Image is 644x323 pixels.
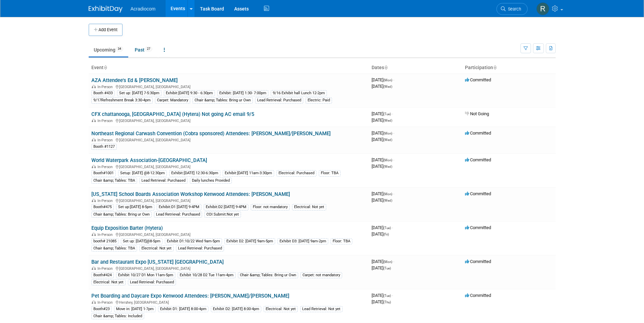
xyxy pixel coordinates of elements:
div: Exhibit D1:10/22 Wed 9am-5pm [165,238,222,244]
span: - [393,130,394,136]
div: Set up:[DATE] 8-5pm [116,204,154,210]
div: Electrical: Not yet [264,306,298,312]
div: Exhibit:D2 [DATE] 9-4PM [204,204,248,210]
th: Participation [462,62,556,74]
span: (Wed) [383,85,392,88]
a: Upcoming34 [89,43,128,56]
div: Booth#424 [91,272,114,278]
div: [GEOGRAPHIC_DATA], [GEOGRAPHIC_DATA] [91,198,366,203]
span: Not Going [465,111,489,116]
div: Electrical: Not yet [292,204,326,210]
div: Booth #1127 [91,144,117,150]
img: In-Person Event [92,266,96,270]
div: [GEOGRAPHIC_DATA], [GEOGRAPHIC_DATA] [91,137,366,142]
div: Lead Retrieval: Purchased [154,211,202,218]
a: Pet Boarding and Daycare Expo Kenwood Attendees: [PERSON_NAME]/[PERSON_NAME] [91,293,289,299]
a: Equip Exposition Barter (Hytera) [91,225,163,231]
span: (Wed) [383,138,392,142]
span: (Wed) [383,199,392,202]
span: [DATE] [372,137,392,142]
div: Exhibit 10/28 D2 Tue 11am-4pm [178,272,236,278]
div: Exhibit: [DATE] 1:30- 7:00pm [217,90,268,96]
div: Exhibit:D1 [DATE] 9-4PM [157,204,201,210]
a: [US_STATE] School Boards Association Workshop Kenwood Attendees: [PERSON_NAME] [91,191,290,197]
span: Committed [465,293,491,298]
div: Chair &amp; Tables: TBA [91,178,137,184]
a: Sort by Event Name [104,65,107,70]
div: Carpet: not mandatory [301,272,342,278]
div: Chair &amp; Tables: TBA [91,245,137,251]
img: In-Person Event [92,300,96,304]
span: Committed [465,77,491,82]
div: Exhibit D2: [DATE] 8:00-4pm [211,306,261,312]
a: Past27 [130,43,157,56]
span: [DATE] [372,225,393,230]
div: Set up: [DATE] 7-5:30pm [117,90,161,96]
span: [DATE] [372,111,393,116]
a: Bar and Restaurant Expo [US_STATE] [GEOGRAPHIC_DATA] [91,259,224,265]
img: In-Person Event [92,199,96,202]
span: In-Person [97,119,115,123]
span: [DATE] [372,299,391,304]
div: 9/16 Exhibit hall Lunch 12-2pm [271,90,327,96]
div: Exhibit D1: [DATE] 8:00-4pm [158,306,208,312]
img: In-Person Event [92,138,96,141]
span: [DATE] [372,84,392,89]
span: (Tue) [383,294,391,298]
a: Sort by Start Date [384,65,387,70]
span: (Mon) [383,78,392,82]
div: Lead Retrieval: Not yet [300,306,342,312]
span: [DATE] [372,259,394,264]
span: [DATE] [372,231,389,237]
span: [DATE] [372,130,394,136]
div: Lead Retrieval: Purchased [139,178,187,184]
div: Electrical: Not yet [91,279,126,285]
span: In-Person [97,138,115,142]
a: World Waterpark Association-[GEOGRAPHIC_DATA] [91,157,207,163]
div: Electrical: Purchased [276,170,316,176]
span: 34 [116,46,123,52]
div: booth# 21085 [91,238,118,244]
img: In-Person Event [92,119,96,122]
span: In-Person [97,233,115,237]
span: [DATE] [372,77,394,82]
span: (Mon) [383,132,392,135]
div: Exhibit 10/27 D1 Mon 11am-5pm [116,272,175,278]
div: Booth#475 [91,204,114,210]
div: COI Submit:Not yet [204,211,241,218]
span: Acradiocom [131,6,156,12]
div: 9/17Refreshment Break 3:30-4pm [91,97,153,103]
div: Chair &amp; Tables: Included [91,313,144,319]
span: (Mon) [383,158,392,162]
span: Committed [465,259,491,264]
span: (Wed) [383,119,392,122]
div: Set up: [DATE]@8-5pm [121,238,162,244]
div: Electric: Paid [306,97,332,103]
div: [GEOGRAPHIC_DATA], [GEOGRAPHIC_DATA] [91,231,366,237]
span: Committed [465,130,491,136]
div: [GEOGRAPHIC_DATA], [GEOGRAPHIC_DATA] [91,118,366,123]
div: Booth #433 [91,90,115,96]
span: In-Person [97,165,115,169]
div: Exhibit:[DATE] 12:30-6:30pm [169,170,220,176]
div: Electrical: Not yet [139,245,174,251]
div: Lead Retrieval: Purchased [176,245,224,251]
div: Exhibit D3: [DATE] 9am-2pm [277,238,328,244]
a: Northeast Regional Carwash Convention (Cobra sponsored) Attendees: [PERSON_NAME]/[PERSON_NAME] [91,130,331,137]
a: Sort by Participation Type [493,65,496,70]
img: In-Person Event [92,165,96,168]
span: [DATE] [372,157,394,162]
div: Move in: [DATE] 1-7pm [114,306,156,312]
div: Lead Retrieval: Purchased [128,279,176,285]
div: [GEOGRAPHIC_DATA], [GEOGRAPHIC_DATA] [91,265,366,271]
span: (Mon) [383,260,392,264]
span: [DATE] [372,198,392,203]
div: Carpet: Mandatory [155,97,190,103]
div: Chair &amp; Tables: Bring ur Own [91,211,152,218]
div: Hershey, [GEOGRAPHIC_DATA] [91,299,366,305]
div: Chair &amp; Tables: Bring ur Own [193,97,253,103]
span: [DATE] [372,164,392,169]
span: Committed [465,191,491,196]
button: Add Event [89,24,123,36]
span: 27 [145,46,152,52]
